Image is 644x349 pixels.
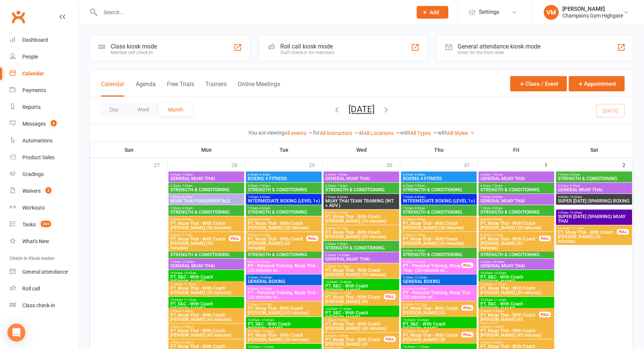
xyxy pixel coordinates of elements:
[247,330,320,333] span: 10:30am
[258,184,270,188] span: - 7:00am
[325,211,398,214] span: 8:00am
[247,333,320,342] span: PT, Muay Thai - With Coach [PERSON_NAME] (30 minutes)
[247,218,320,221] span: 8:00am
[10,166,79,183] a: Gradings
[480,195,553,199] span: 7:00am
[338,307,351,311] span: - 11:30am
[22,269,68,275] div: General attendance
[10,65,79,82] a: Calendar
[402,184,475,188] span: 6:00am
[568,211,582,214] span: - 10:30am
[181,325,193,328] span: - 3:45pm
[480,207,553,210] span: 7:00am
[325,195,398,199] span: 7:00am
[170,298,243,302] span: 10:45am
[258,276,272,279] span: - 10:30am
[325,311,398,320] span: PT, S&C - With Coach [PERSON_NAME]
[558,176,631,181] span: STRENGTH & CONDITIONING
[480,313,539,326] span: PT, Muay Thai - With Coach [PERSON_NAME] (45 minutes)
[181,218,193,221] span: - 8:30am
[478,142,555,158] th: Fri
[402,252,475,257] span: STRENGTH & CONDITIONING
[622,158,633,171] div: 2
[22,121,46,127] div: Messages
[570,227,584,230] span: - 11:15am
[170,271,243,275] span: 10:00am
[313,130,320,136] strong: for
[111,50,157,55] div: Member self check-in
[384,294,396,299] div: FULL
[558,214,631,223] span: SUPER [DATE] (SPARRING) MUAY THAI
[181,195,193,199] span: - 8:00am
[170,302,243,311] span: PT, S&C - With Coach [PERSON_NAME]
[10,264,79,280] a: General attendance kiosk mode
[438,130,448,136] strong: with
[22,138,53,144] div: Automations
[260,318,274,322] span: - 10:45am
[461,332,473,337] div: FULL
[10,216,79,233] a: Tasks 234
[336,254,350,257] span: - 10:30am
[336,184,348,188] span: - 7:00am
[325,257,398,261] span: GENERAL MUAY THAI
[402,221,475,230] span: PT, Muay Thai - With Coach [PERSON_NAME] (30 minutes)
[402,290,475,299] span: PT - Personal Training, Muay Thai - (30 minutes wi...
[51,120,57,126] span: 8
[181,173,193,176] span: - 7:00am
[493,283,506,286] span: - 11:00am
[480,309,539,313] span: 2:00pm
[325,254,398,257] span: 9:30am
[247,207,320,210] span: 7:00am
[247,184,320,188] span: 6:00am
[336,227,348,230] span: - 9:15am
[338,280,351,284] span: - 10:45am
[170,341,243,344] span: 4:00pm
[448,130,475,136] a: All Styles
[170,207,243,210] span: 7:00am
[413,260,425,264] span: - 9:30am
[417,6,448,19] button: Add
[245,142,323,158] th: Tue
[22,221,36,227] div: Tasks
[415,318,429,322] span: - 10:45am
[402,264,462,273] span: PT - Personal Training, Muay Thai - (30 minutes wi...
[325,318,398,322] span: 2:00pm
[410,130,438,136] a: All Types
[325,295,384,308] span: PT, Muay Thai - With Coach [PERSON_NAME] (45 minutes)
[22,188,41,194] div: Waivers
[558,227,617,230] span: 10:45am
[170,184,243,188] span: 6:00am
[170,199,243,203] span: MUAY THAI FUNDAMENTALS
[10,183,79,199] a: Waivers 2
[170,195,243,199] span: 7:00am
[558,188,631,192] span: GENERAL MUAY THAI
[413,233,425,237] span: - 9:15am
[10,297,79,314] a: Class kiosk mode
[402,210,475,214] span: STRENGTH & CONDITIONING
[336,318,348,322] span: - 2:45pm
[413,218,425,221] span: - 8:30am
[325,284,398,293] span: PT, S&C - With Coach [PERSON_NAME]
[402,303,462,306] span: 9:30am
[402,195,475,199] span: 7:00am
[544,5,559,20] div: VM
[338,292,351,295] span: - 11:15am
[480,188,553,192] span: STRENGTH & CONDITIONING
[325,230,398,239] span: PT, Muay Thai - With Coach [PERSON_NAME] (45 minutes)
[309,158,322,171] div: 29
[280,43,334,50] div: Roll call kiosk mode
[402,199,475,203] span: INTERMEDIATE BOXING (LEVEL 1+)
[430,9,439,15] span: Add
[22,37,48,43] div: Dashboard
[491,233,503,237] span: - 9:15am
[280,50,334,55] div: Staff check-in for members
[458,43,540,50] div: General attendance kiosk mode
[480,264,553,268] span: GENERAL MUAY THAI
[90,142,168,158] th: Sun
[413,173,425,176] span: - 6:45am
[325,280,398,284] span: 10:00am
[258,207,270,210] span: - 8:00am
[558,230,617,243] span: PT, Muay Thai - With Coach [PERSON_NAME] (30 minutes)
[491,173,503,176] span: - 7:00am
[247,264,320,273] span: PT - Personal Training, Muay Thai - (30 minutes wi...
